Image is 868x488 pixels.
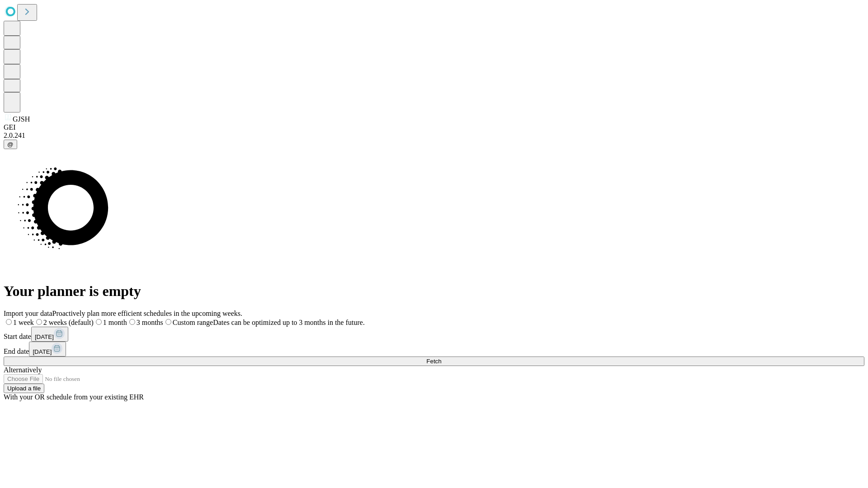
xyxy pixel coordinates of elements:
button: [DATE] [29,342,66,357]
div: GEI [4,123,864,131]
input: Custom rangeDates can be optimized up to 3 months in the future. [165,319,171,325]
div: 2.0.241 [4,131,864,140]
span: 3 months [137,319,163,326]
span: Alternatively [4,366,42,374]
span: [DATE] [33,348,52,355]
span: GJSH [13,115,30,123]
h1: Your planner is empty [4,283,864,300]
input: 1 week [6,319,12,325]
span: 2 weeks (default) [43,319,94,326]
span: Fetch [426,358,441,365]
span: @ [7,141,14,148]
button: Upload a file [4,384,44,393]
span: [DATE] [35,333,54,340]
button: Fetch [4,357,864,366]
span: Proactively plan more efficient schedules in the upcoming weeks. [52,310,242,317]
button: [DATE] [31,327,68,342]
span: 1 week [13,319,34,326]
div: End date [4,342,864,357]
span: 1 month [103,319,127,326]
input: 1 month [96,319,102,325]
div: Start date [4,327,864,342]
input: 2 weeks (default) [36,319,42,325]
span: Import your data [4,310,52,317]
span: With your OR schedule from your existing EHR [4,393,144,401]
input: 3 months [129,319,135,325]
button: @ [4,140,17,149]
span: Custom range [173,319,213,326]
span: Dates can be optimized up to 3 months in the future. [213,319,364,326]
